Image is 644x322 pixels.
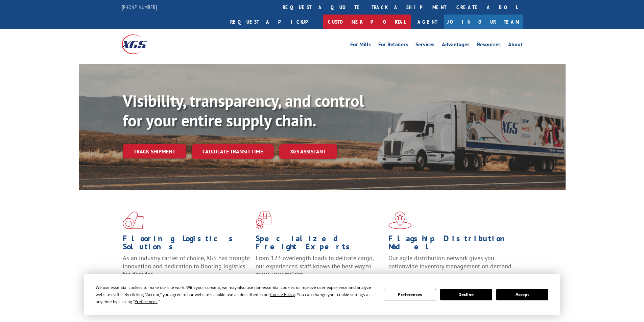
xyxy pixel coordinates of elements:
a: Calculate transit time [192,144,274,159]
h1: Flagship Distribution Model [388,234,516,254]
span: Our agile distribution network gives you nationwide inventory management on demand. [388,254,513,270]
h1: Specialized Freight Experts [256,234,383,254]
b: Visibility, transparency, and control for your entire supply chain. [123,90,364,131]
a: XGS ASSISTANT [279,144,337,159]
button: Preferences [384,289,436,300]
button: Accept [496,289,548,300]
img: xgs-icon-total-supply-chain-intelligence-red [123,212,144,229]
div: We use essential cookies to make our site work. With your consent, we may also use non-essential ... [96,284,376,305]
a: For Retailers [378,42,408,49]
a: Request a pickup [225,15,323,29]
span: Preferences [135,299,158,304]
h1: Flooring Logistics Solutions [123,234,251,254]
a: About [508,42,523,49]
span: As an industry carrier of choice, XGS has brought innovation and dedication to flooring logistics... [123,254,250,278]
p: From 123 overlength loads to delicate cargo, our experienced staff knows the best way to move you... [256,254,383,284]
a: Resources [477,42,501,49]
a: [PHONE_NUMBER] [122,4,157,10]
img: xgs-icon-focused-on-flooring-red [256,212,271,229]
a: For Mills [350,42,371,49]
a: Advantages [442,42,470,49]
div: Cookie Consent Prompt [84,274,560,315]
button: Decline [440,289,492,300]
img: xgs-icon-flagship-distribution-model-red [388,212,412,229]
a: Join Our Team [444,15,523,29]
a: Customer Portal [323,15,411,29]
a: Services [415,42,434,49]
a: Agent [411,15,444,29]
span: Cookie Policy [270,292,295,297]
a: Track shipment [123,144,186,158]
